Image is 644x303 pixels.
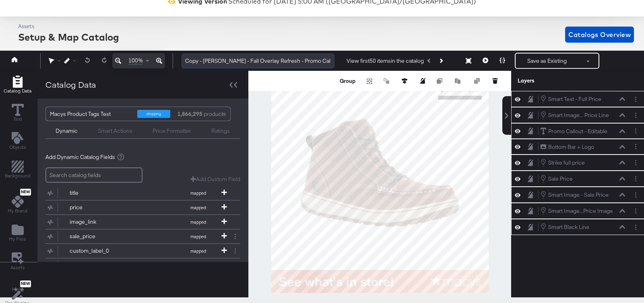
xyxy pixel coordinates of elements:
[176,219,220,225] span: mapped
[548,223,589,231] div: Smart Black Line
[548,175,573,183] div: Sale Price
[45,229,230,243] button: sale_pricemapped
[4,130,31,153] button: Add Text
[568,29,631,40] span: Catalogs Overview
[176,107,204,121] strong: 1,866,295
[45,229,240,243] div: sale_pricemapped
[56,127,78,135] div: Dynamic
[518,77,600,85] div: Layers
[153,127,191,135] div: Price Formatter
[540,127,608,136] button: Promo Callout - Editable
[45,244,240,258] div: custom_label_0mapped
[4,88,31,94] span: Catalog Data
[7,102,29,125] button: Text
[540,190,609,199] button: Smart Image - Sale Price
[548,143,594,151] div: Bottom Bar + Logo
[190,175,240,183] button: Add Custom Field
[18,23,119,30] div: Assets
[70,189,128,197] div: title
[9,144,26,150] span: Objects
[12,286,24,293] a: Help
[3,187,32,216] button: NewMy Brand
[45,258,240,272] div: custom_label_2mapped
[13,116,22,122] span: Text
[176,248,220,254] span: mapped
[70,247,128,255] div: custom_label_0
[176,234,220,239] span: mapped
[70,204,128,211] div: price
[632,223,640,231] button: Layer Options
[632,127,640,135] button: Layer Options
[5,173,31,179] span: Background
[6,250,30,273] button: Assets
[176,190,220,196] span: mapped
[540,206,613,215] button: Smart Image...Price Image
[45,186,230,200] button: titlemapped
[632,207,640,215] button: Layer Options
[70,262,128,269] div: custom_label_2
[45,79,96,91] div: Catalog Data
[4,222,31,245] button: Add Files
[540,111,609,120] button: Smart Image... Price Line
[70,233,128,240] div: sale_price
[18,30,119,44] div: Setup & Map Catalog
[632,111,640,120] button: Layer Options
[435,54,446,68] button: Next Product
[45,244,230,258] button: custom_label_0mapped
[9,236,26,242] span: My Files
[548,128,607,135] div: Promo Callout - Editable
[45,258,230,272] button: custom_label_2mapped
[540,95,602,103] button: Smart Text - Full Price
[211,127,230,135] div: Ratings
[70,218,128,226] div: image_link
[45,200,230,214] button: pricemapped
[540,143,594,151] button: Bottom Bar + Logo
[632,159,640,167] button: Layer Options
[565,27,634,43] button: Catalogs Overview
[45,215,230,229] button: image_linkmapped
[45,215,240,229] div: image_linkmapped
[137,110,170,118] div: shopping
[540,223,590,231] button: Smart Black Line
[20,190,31,195] span: New
[8,208,27,214] span: My Brand
[548,111,609,119] div: Smart Image... Price Line
[632,191,640,199] button: Layer Options
[128,57,143,64] span: 100%
[45,167,142,183] input: Search catalog fields
[98,127,132,135] div: Smart Actions
[540,174,573,183] button: Sale Price
[632,142,640,151] button: Layer Options
[632,95,640,103] button: Layer Options
[548,207,613,215] div: Smart Image...Price Image
[548,159,585,167] div: Strike full price
[516,54,578,68] button: Save as Existing
[45,186,240,200] div: titlemapped
[632,175,640,183] button: Layer Options
[10,264,25,271] span: Assets
[548,95,601,103] div: Smart Text - Full Price
[176,107,200,121] div: products
[176,205,220,210] span: mapped
[20,281,31,287] span: New
[339,77,357,85] button: Group
[6,282,29,297] button: Help
[548,191,609,199] div: Smart Image - Sale Price
[45,153,115,161] span: Add Dynamic Catalog Fields
[45,200,240,214] div: pricemapped
[50,107,131,121] div: Macys Product Tags Test
[540,158,585,167] button: Strike full price
[347,57,424,65] div: View first 50 items in the catalog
